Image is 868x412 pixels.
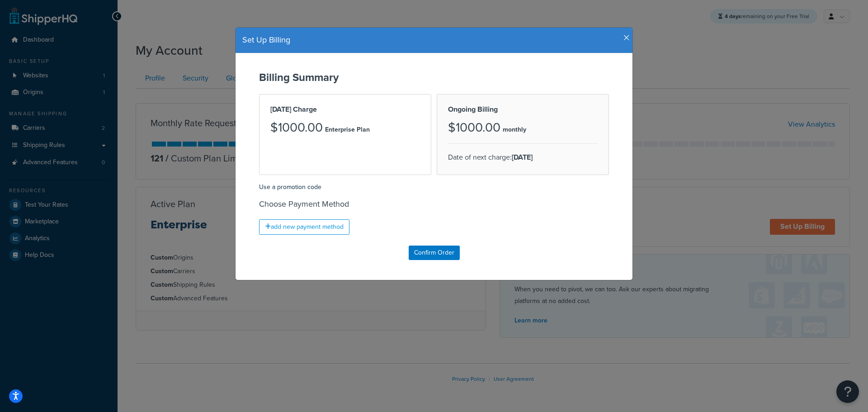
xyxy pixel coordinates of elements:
strong: [DATE] [512,152,533,162]
h2: [DATE] Charge [270,105,420,114]
h4: Set Up Billing [242,34,626,46]
p: Date of next charge: [448,151,598,164]
h2: Ongoing Billing [448,105,598,114]
p: Enterprise Plan [325,123,370,136]
h3: $1000.00 [270,121,323,135]
p: monthly [503,123,526,136]
input: Confirm Order [409,246,460,260]
a: Use a promotion code [259,182,321,192]
h4: Choose Payment Method [259,198,609,210]
h2: Billing Summary [259,71,609,83]
h3: $1000.00 [448,121,500,135]
a: add new payment method [259,219,349,235]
